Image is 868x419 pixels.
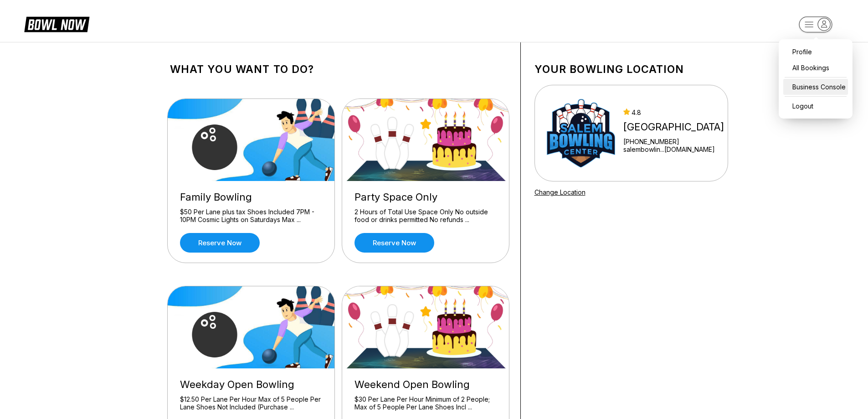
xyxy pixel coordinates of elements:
[354,233,434,253] a: Reserve now
[180,233,260,253] a: Reserve now
[168,99,335,181] img: Family Bowling
[180,208,322,224] div: $50 Per Lane plus tax Shoes Included 7PM - 10PM Cosmic Lights on Saturdays Max ...
[783,98,848,114] button: Logout
[783,44,848,60] a: Profile
[534,63,728,76] h1: Your bowling location
[170,63,507,76] h1: What you want to do?
[180,395,322,411] div: $12.50 Per Lane Per Hour Max of 5 People Per Lane Shoes Not Included (Purchase ...
[623,138,724,145] div: [PHONE_NUMBER]
[168,286,335,368] img: Weekday Open Bowling
[342,286,510,368] img: Weekend Open Bowling
[180,378,322,391] div: Weekday Open Bowling
[623,121,724,133] div: [GEOGRAPHIC_DATA]
[783,60,848,76] a: All Bookings
[354,395,497,411] div: $30 Per Lane Per Hour Minimum of 2 People; Max of 5 People Per Lane Shoes Incl ...
[534,188,586,196] a: Change Location
[342,99,510,181] img: Party Space Only
[783,79,848,95] a: Business Console
[354,191,497,203] div: Party Space Only
[623,145,724,153] a: salembowlin...[DOMAIN_NAME]
[354,378,497,391] div: Weekend Open Bowling
[547,99,615,167] img: Salem Bowling Center
[180,191,322,203] div: Family Bowling
[354,208,497,224] div: 2 Hours of Total Use Space Only No outside food or drinks permitted No refunds ...
[623,109,724,116] div: 4.8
